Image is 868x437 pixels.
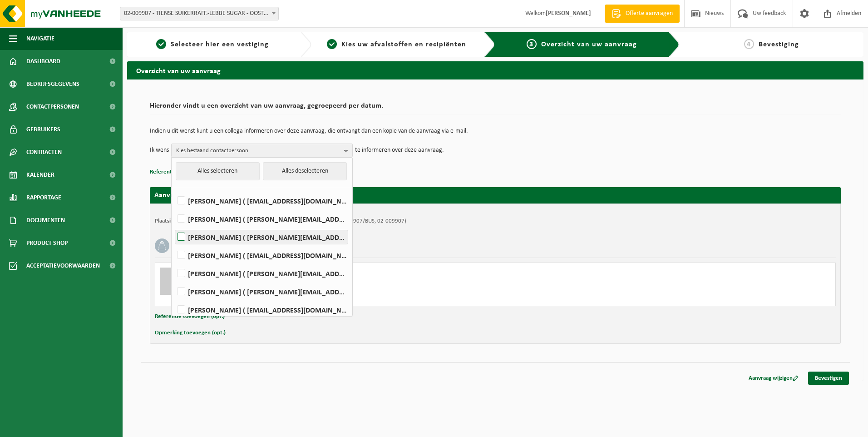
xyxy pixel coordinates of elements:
a: Offerte aanvragen [605,5,680,23]
span: Bedrijfsgegevens [26,73,79,95]
span: Rapportage [26,186,61,209]
span: Overzicht van uw aanvraag [541,41,637,48]
span: Kalender [26,164,54,186]
a: 2Kies uw afvalstoffen en recipiënten [316,39,478,50]
span: Kies uw afvalstoffen en recipiënten [341,41,466,48]
span: 4 [744,39,754,49]
button: Alles selecteren [176,162,260,180]
a: Aanvraag wijzigen [742,372,805,385]
label: [PERSON_NAME] ( [PERSON_NAME][EMAIL_ADDRESS][DOMAIN_NAME] ) [175,285,348,298]
span: 3 [527,39,537,49]
span: Navigatie [26,27,54,50]
span: Contracten [26,141,62,164]
a: Bevestigen [808,372,849,385]
label: [PERSON_NAME] ( [EMAIL_ADDRESS][DOMAIN_NAME] ) [175,194,348,208]
label: [PERSON_NAME] ( [EMAIL_ADDRESS][DOMAIN_NAME] ) [175,248,348,262]
h2: Overzicht van uw aanvraag [127,61,863,79]
span: 2 [327,39,337,49]
div: Ophalen en terugplaatsen zelfde container [196,282,532,289]
strong: Plaatsingsadres: [155,218,194,224]
span: 02-009907 - TIENSE SUIKERRAFF.-LEBBE SUGAR - OOSTKAMP [120,7,278,20]
span: Kies bestaand contactpersoon [176,144,340,158]
span: Dashboard [26,50,60,73]
button: Referentie toevoegen (opt.) [155,311,225,323]
span: 02-009907 - TIENSE SUIKERRAFF.-LEBBE SUGAR - OOSTKAMP [120,7,279,20]
span: Bevestiging [759,41,799,48]
label: [PERSON_NAME] ( [PERSON_NAME][EMAIL_ADDRESS][DOMAIN_NAME] ) [175,230,348,244]
button: Kies bestaand contactpersoon [171,144,353,157]
span: Gebruikers [26,118,60,141]
strong: [PERSON_NAME] [546,10,591,17]
label: [PERSON_NAME] ( [PERSON_NAME][EMAIL_ADDRESS][DOMAIN_NAME] ) [175,212,348,226]
span: Selecteer hier een vestiging [171,41,269,48]
p: Ik wens [150,144,169,157]
span: Contactpersonen [26,95,79,118]
label: [PERSON_NAME] ( [EMAIL_ADDRESS][DOMAIN_NAME] ) [175,303,348,317]
span: Offerte aanvragen [623,9,675,18]
p: Indien u dit wenst kunt u een collega informeren over deze aanvraag, die ontvangt dan een kopie v... [150,128,841,134]
span: Acceptatievoorwaarden [26,254,100,277]
span: 1 [156,39,166,49]
button: Referentie toevoegen (opt.) [150,166,220,178]
span: Product Shop [26,232,68,254]
button: Alles deselecteren [263,162,347,180]
button: Opmerking toevoegen (opt.) [155,327,226,339]
span: Documenten [26,209,65,232]
a: 1Selecteer hier een vestiging [132,39,293,50]
h2: Hieronder vindt u een overzicht van uw aanvraag, gegroepeerd per datum. [150,102,841,114]
div: Aantal: 1 [196,294,532,301]
p: te informeren over deze aanvraag. [355,144,444,157]
strong: Aanvraag voor [DATE] [154,192,222,199]
label: [PERSON_NAME] ( [PERSON_NAME][EMAIL_ADDRESS][DOMAIN_NAME] ) [175,267,348,280]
